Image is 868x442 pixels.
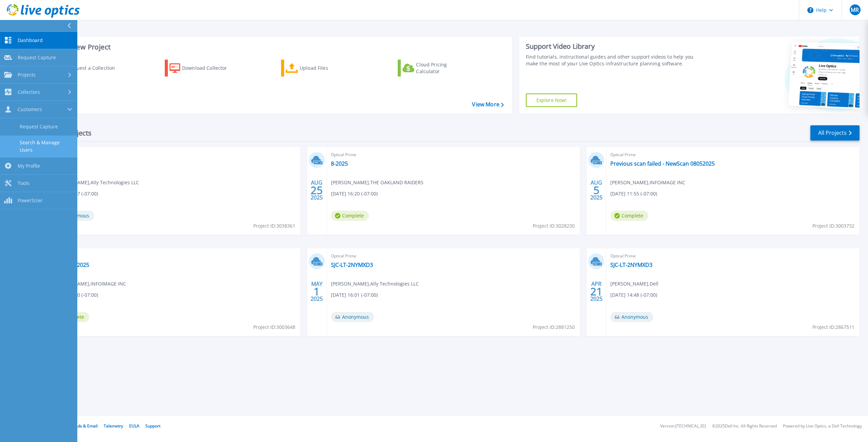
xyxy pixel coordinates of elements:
span: Optical Prime [51,151,296,159]
span: My Profile [18,163,40,169]
span: Optical Prime [51,252,296,260]
span: Project ID: 3028230 [533,222,575,230]
li: Powered by Live Optics, a Dell Technology [783,424,862,428]
a: All Projects [810,125,860,141]
span: Anonymous [331,312,374,322]
span: [DATE] 16:01 (-07:00) [331,291,378,299]
div: Find tutorials, instructional guides and other support videos to help you make the most of your L... [526,54,702,67]
span: [PERSON_NAME] , Dell [610,280,658,288]
a: Download Collector [165,60,240,77]
span: Collectors [18,89,40,95]
span: [PERSON_NAME] , Ally Technologies LLC [51,179,139,186]
span: 25 [311,187,323,193]
a: Upload Files [281,60,357,77]
span: [DATE] 16:20 (-07:00) [331,190,378,197]
span: Tools [18,180,29,186]
span: PowerSizer [18,197,43,204]
span: [DATE] 14:48 (-07:00) [610,291,657,299]
span: Complete [610,211,648,221]
h3: Start a New Project [48,43,504,51]
a: SJC-LT-2NYMXD3 [610,261,652,268]
span: Request Capture [18,55,56,61]
span: Anonymous [610,312,653,322]
span: Optical Prime [331,252,576,260]
span: Complete [331,211,369,221]
span: Customers [18,106,42,112]
span: MR [851,7,859,13]
a: Previous scan failed - NewScan 08052025 [610,160,715,167]
div: Cloud Pricing Calculator [416,61,470,75]
a: Request a Collection [48,60,124,77]
span: Project ID: 3003648 [253,323,295,331]
span: [PERSON_NAME] , THE OAKLAND RAIDERS [331,179,423,186]
div: Request a Collection [67,61,122,75]
div: APR 2025 [590,279,603,304]
div: Support Video Library [526,42,702,51]
div: AUG 2025 [310,178,323,203]
span: Optical Prime [610,151,855,159]
li: Version: [TECHNICAL_ID] [660,424,706,428]
div: MAY 2025 [310,279,323,304]
a: EULA [129,423,139,429]
span: [PERSON_NAME] , INFOIMAGE INC [610,179,685,186]
div: AUG 2025 [590,178,603,203]
span: Project ID: 3003732 [812,222,854,230]
span: [PERSON_NAME] , INFOIMAGE INC [51,280,126,288]
a: SJC-LT-2NYMXD3 [331,261,373,268]
span: 5 [593,187,599,193]
a: Cloud Pricing Calculator [398,60,473,77]
span: Optical Prime [331,151,576,159]
a: Ads & Email [75,423,98,429]
span: Project ID: 2881250 [533,323,575,331]
li: © 2025 Dell Inc. All Rights Reserved [712,424,777,428]
span: Dashboard [18,37,43,43]
span: Optical Prime [610,252,855,260]
a: Explore Now! [526,93,577,107]
span: 21 [590,289,603,294]
a: 8-2025 [331,160,348,167]
span: [PERSON_NAME] , Ally Technologies LLC [331,280,419,288]
span: Project ID: 3038361 [253,222,295,230]
div: Upload Files [300,61,354,75]
a: Support [145,423,160,429]
a: View More [472,101,504,108]
span: 1 [314,289,320,294]
span: [DATE] 11:55 (-07:00) [610,190,657,197]
a: Telemetry [104,423,123,429]
div: Download Collector [182,61,236,75]
span: Project ID: 2867511 [812,323,854,331]
span: Projects [18,72,36,78]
